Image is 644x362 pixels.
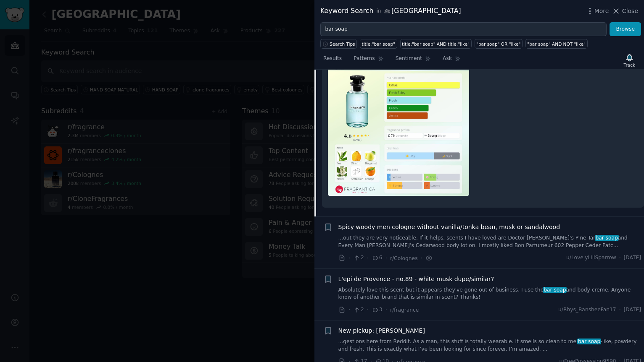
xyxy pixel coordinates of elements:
[619,306,621,314] span: ·
[338,275,494,284] a: L'epi de Provence - no.89 - white musk dupe/similar?
[353,306,364,314] span: 2
[475,39,523,49] a: "bar soap" OR "like"
[351,52,386,69] a: Patterns
[440,52,464,69] a: Ask
[594,7,609,16] span: More
[622,7,638,16] span: Close
[527,41,586,47] div: "bar soap" AND NOT "like"
[577,339,601,344] span: bar soap
[624,254,641,262] span: [DATE]
[362,41,395,47] div: title:"bar soap"
[421,254,422,263] span: ·
[323,55,342,63] span: Results
[393,52,434,69] a: Sentiment
[543,287,567,293] span: bar soap
[400,39,472,49] a: title:"bar soap" AND title:"like"
[328,55,469,196] img: Smells like bar soap
[353,254,364,262] span: 2
[390,255,418,261] span: r/Colognes
[367,254,369,263] span: ·
[610,22,641,36] button: Browse
[360,39,397,49] a: title:"bar soap"
[348,254,350,263] span: ·
[612,7,638,16] button: Close
[595,235,619,241] span: bar soap
[558,306,616,314] span: u/Rhys_BansheeFan17
[338,234,641,249] a: ...out they are very noticeable. If it helps, scents I have loved are Doctor [PERSON_NAME]'s Pine...
[443,55,452,63] span: Ask
[624,306,641,314] span: [DATE]
[372,306,382,314] span: 3
[566,254,616,262] span: u/LovelyLillSparrow
[402,41,470,47] div: title:"bar soap" AND title:"like"
[330,41,355,47] span: Search Tips
[338,223,560,232] a: Spicy woody men cologne without vanilla/tonka bean, musk or sandalwood
[619,254,621,262] span: ·
[320,6,461,16] div: Keyword Search [GEOGRAPHIC_DATA]
[476,41,520,47] div: "bar soap" OR "like"
[586,7,609,16] button: More
[320,52,345,69] a: Results
[367,305,369,314] span: ·
[525,39,588,49] a: "bar soap" AND NOT "like"
[348,305,350,314] span: ·
[385,305,387,314] span: ·
[338,338,641,353] a: ...gestions here from Reddit. As a man, this stuff is totally wearable. It smells so clean to me,...
[376,8,381,15] span: in
[320,22,607,36] input: Try a keyword related to your business
[320,39,357,49] button: Search Tips
[385,254,387,263] span: ·
[624,62,635,68] div: Track
[338,326,425,335] a: New pickup: [PERSON_NAME]
[354,55,375,63] span: Patterns
[396,55,422,63] span: Sentiment
[621,52,638,69] button: Track
[372,254,382,262] span: 6
[390,307,419,313] span: r/fragrance
[338,286,641,301] a: Absolutely love this scent but it appears they've gone out of business. I use thebar soapand body...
